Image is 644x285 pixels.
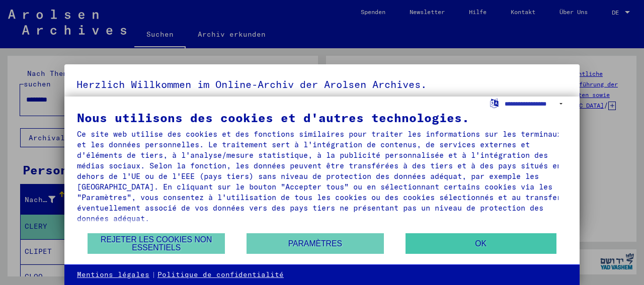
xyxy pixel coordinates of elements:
a: Mentions légales [77,270,149,280]
button: OK [406,233,556,254]
h5: Herzlich Willkommen im Online-Archiv der Arolsen Archives. [76,76,568,92]
div: Nous utilisons des cookies et d'autres technologies. [77,112,567,124]
select: Choisir la langue [505,97,567,111]
label: Choisir la langue [489,98,500,108]
button: Paramètres [247,233,384,254]
a: Politique de confidentialité [157,270,284,280]
div: Ce site web utilise des cookies et des fonctions similaires pour traiter les informations sur les... [77,129,567,224]
button: Rejeter les cookies non essentiels [88,233,225,254]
